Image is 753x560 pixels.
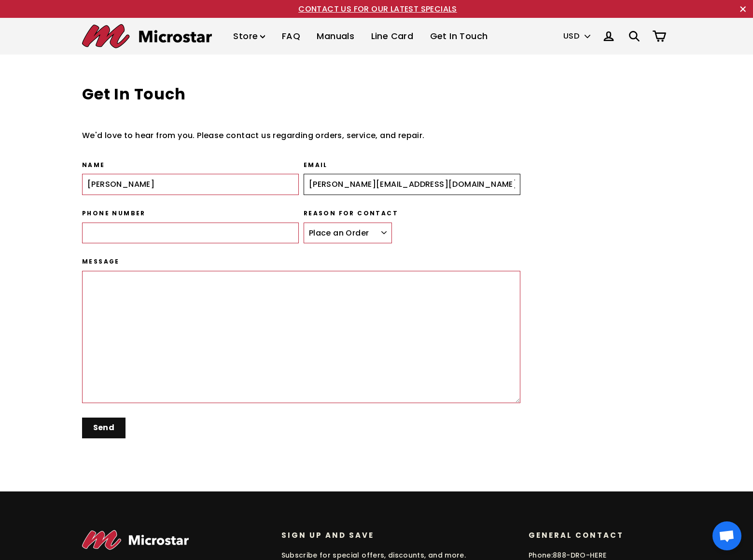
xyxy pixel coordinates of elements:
[364,22,421,51] a: Line Card
[304,210,520,218] label: Reason for contact
[712,521,741,550] div: Open chat
[309,22,362,51] a: Manuals
[423,22,495,51] a: Get In Touch
[529,530,665,540] p: General Contact
[82,530,189,550] img: Microstar Electronics
[275,22,307,51] a: FAQ
[82,84,520,105] h1: Get In Touch
[226,22,272,51] a: Store
[82,24,212,48] img: Microstar Electronics
[226,22,495,51] ul: Primary
[82,418,125,438] input: Send
[82,129,520,142] div: We'd love to hear from you. Please contact us regarding orders, service, and repair.
[82,210,299,218] label: Phone number
[82,258,520,266] label: Message
[281,530,515,540] p: Sign up and save
[298,3,457,14] a: CONTACT US FOR OUR LATEST SPECIALS
[82,161,299,169] label: Name
[304,161,520,169] label: Email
